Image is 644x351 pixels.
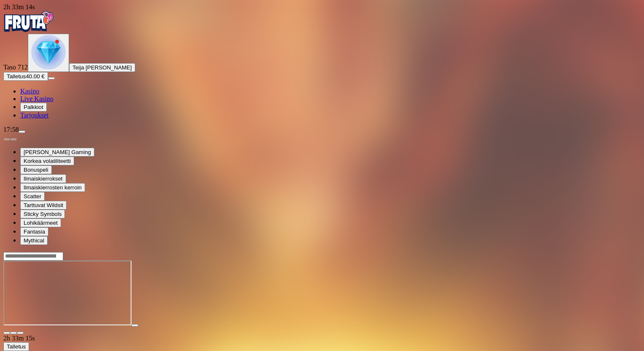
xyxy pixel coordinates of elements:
button: Sticky Symbols [20,210,65,218]
iframe: Cash Spree Dragon [3,261,131,325]
img: Fruta [3,11,54,32]
span: Talletus [7,73,26,80]
button: Bonuspeli [20,165,52,174]
button: play icon [131,324,138,327]
span: 17:58 [3,126,19,133]
button: close icon [3,332,10,334]
span: user session time [3,335,35,342]
span: Mythical [24,237,44,244]
nav: Main menu [3,88,641,119]
button: [PERSON_NAME] Gaming [20,148,94,157]
span: Ilmaiskierrokset [24,175,63,182]
span: Sticky Symbols [24,211,62,217]
span: Lohikäärmeet [24,220,58,226]
button: Talletusplus icon40.00 € [3,72,48,81]
span: Teija [PERSON_NAME] [72,64,132,71]
button: fullscreen icon [17,332,24,334]
span: Taso 712 [3,64,28,71]
a: Live Kasino [20,95,54,102]
button: Fantasia [20,227,48,236]
button: Scatter [20,192,45,201]
button: Palkkiot [20,103,47,112]
button: level unlocked [28,34,69,72]
button: chevron-down icon [10,332,17,334]
a: Tarjoukset [20,112,48,119]
span: [PERSON_NAME] Gaming [24,149,91,155]
button: Tarttuvat Wildsit [20,201,67,210]
span: user session time [3,3,35,11]
span: Fantasia [24,229,45,235]
button: next slide [10,138,17,141]
button: Talletus [3,342,29,351]
span: Tarttuvat Wildsit [24,202,63,208]
a: Kasino [20,88,39,95]
span: Korkea volatiliteetti [24,158,71,164]
button: Ilmaiskierrosten kerroin [20,183,85,192]
button: Mythical [20,236,48,245]
span: Ilmaiskierrosten kerroin [24,184,82,191]
span: Palkkiot [24,104,43,110]
a: Fruta [3,26,54,33]
button: Lohikäärmeet [20,218,61,227]
nav: Primary [3,11,641,119]
span: 40.00 € [26,73,44,80]
button: menu [19,130,25,133]
span: Scatter [24,193,41,199]
button: Korkea volatiliteetti [20,157,74,165]
button: menu [48,77,55,80]
input: Search [3,252,63,261]
img: level unlocked [31,35,66,69]
button: Ilmaiskierrokset [20,174,66,183]
span: Talletus [7,343,26,350]
span: Bonuspeli [24,167,48,173]
button: prev slide [3,138,10,141]
button: Teija [PERSON_NAME] [69,63,135,72]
